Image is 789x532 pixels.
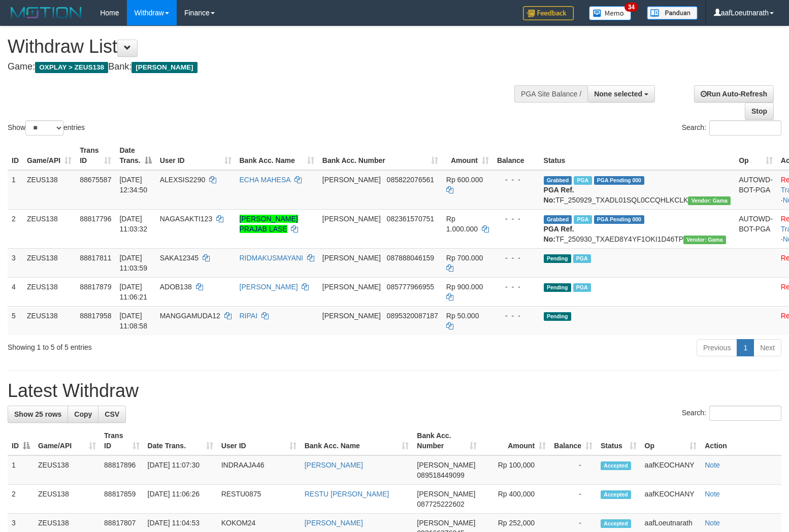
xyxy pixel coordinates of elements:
[23,170,76,210] td: ZEUS138
[301,426,413,455] th: Bank Acc. Name: activate to sort column ascending
[540,170,735,210] td: TF_250929_TXADL01SQL0CCQHLKCLK
[544,225,574,243] b: PGA Ref. No:
[156,141,236,170] th: User ID: activate to sort column ascending
[497,214,536,224] div: - - -
[144,485,217,514] td: [DATE] 11:06:26
[481,485,550,514] td: Rp 400,000
[753,339,781,356] a: Next
[34,455,100,485] td: ZEUS138
[322,283,381,291] span: [PERSON_NAME]
[701,426,781,455] th: Action
[387,254,434,262] span: Copy 087888046159 to clipboard
[735,209,777,248] td: AUTOWD-BOT-PGA
[240,312,258,320] a: RIPAI
[80,215,111,223] span: 88817796
[8,306,23,335] td: 5
[105,410,119,418] span: CSV
[589,6,632,20] img: Button%20Memo.svg
[98,406,126,423] a: CSV
[74,410,92,418] span: Copy
[23,248,76,277] td: ZEUS138
[240,215,298,233] a: [PERSON_NAME] PRAJAB LASE
[80,176,111,184] span: 88675587
[709,120,781,136] input: Search:
[80,283,111,291] span: 88817879
[523,6,574,20] img: Feedback.jpg
[119,312,147,330] span: [DATE] 11:08:58
[417,490,475,498] span: [PERSON_NAME]
[387,215,434,223] span: Copy 082361570751 to clipboard
[8,248,23,277] td: 3
[446,312,479,320] span: Rp 50.000
[574,215,591,224] span: Marked by aafpengsreynich
[119,176,147,194] span: [DATE] 12:34:50
[8,406,68,423] a: Show 25 rows
[417,500,464,508] span: Copy 087725222602 to clipboard
[601,490,631,499] span: Accepted
[641,485,701,514] td: aafKEOCHANY
[737,339,754,356] a: 1
[688,196,731,205] span: Vendor URL: https://trx31.1velocity.biz
[573,283,591,292] span: Marked by aafpengsreynich
[80,254,111,262] span: 88817811
[624,3,638,12] span: 34
[709,406,781,421] input: Search:
[697,339,737,356] a: Previous
[601,461,631,470] span: Accepted
[322,312,381,320] span: [PERSON_NAME]
[735,141,777,170] th: Op: activate to sort column ascending
[574,176,591,185] span: Marked by aafpengsreynich
[497,311,536,321] div: - - -
[68,406,98,423] a: Copy
[8,170,23,210] td: 1
[705,519,720,527] a: Note
[540,141,735,170] th: Status
[160,312,220,320] span: MANGGAMUDA12
[160,254,199,262] span: SAKA12345
[641,455,701,485] td: aafKEOCHANY
[8,455,34,485] td: 1
[217,426,301,455] th: User ID: activate to sort column ascending
[497,175,536,185] div: - - -
[318,141,442,170] th: Bank Acc. Number: activate to sort column ascending
[387,283,434,291] span: Copy 085777966955 to clipboard
[497,253,536,263] div: - - -
[240,283,298,291] a: [PERSON_NAME]
[217,485,301,514] td: RESTU0875
[305,519,363,527] a: [PERSON_NAME]
[446,215,478,233] span: Rp 1.000.000
[683,236,726,244] span: Vendor URL: https://trx31.1velocity.biz
[119,283,147,301] span: [DATE] 11:06:21
[240,254,304,262] a: RIDMAKUSMAYANI
[550,455,597,485] td: -
[236,141,318,170] th: Bank Acc. Name: activate to sort column ascending
[417,519,475,527] span: [PERSON_NAME]
[119,215,147,233] span: [DATE] 11:03:32
[705,461,720,469] a: Note
[446,283,483,291] span: Rp 900.000
[544,283,571,292] span: Pending
[23,209,76,248] td: ZEUS138
[100,455,143,485] td: 88817896
[23,141,76,170] th: Game/API: activate to sort column ascending
[34,485,100,514] td: ZEUS138
[8,62,516,72] h4: Game: Bank:
[417,471,464,479] span: Copy 089518449099 to clipboard
[8,277,23,306] td: 4
[550,485,597,514] td: -
[23,306,76,335] td: ZEUS138
[647,6,698,20] img: panduan.png
[8,485,34,514] td: 2
[544,215,572,224] span: Grabbed
[322,176,381,184] span: [PERSON_NAME]
[119,254,147,272] span: [DATE] 11:03:59
[594,90,642,98] span: None selected
[417,461,475,469] span: [PERSON_NAME]
[413,426,481,455] th: Bank Acc. Number: activate to sort column ascending
[160,283,192,291] span: ADOB138
[131,62,197,73] span: [PERSON_NAME]
[8,120,85,136] label: Show entries
[14,410,61,418] span: Show 25 rows
[76,141,115,170] th: Trans ID: activate to sort column ascending
[100,485,143,514] td: 88817859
